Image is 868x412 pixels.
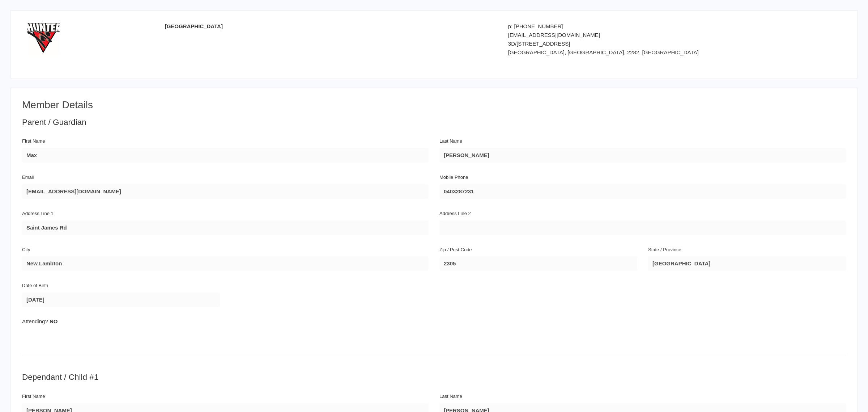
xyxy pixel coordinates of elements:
[22,282,48,290] label: Date of Birth
[22,246,30,254] label: City
[439,174,467,181] label: Mobile Phone
[22,371,846,383] div: Dependant / Child #1
[165,23,217,30] strong: [GEOGRAPHIC_DATA]
[49,318,57,325] strong: NO
[648,246,681,254] label: State / Province
[508,48,772,57] div: [GEOGRAPHIC_DATA], [GEOGRAPHIC_DATA], 2282, [GEOGRAPHIC_DATA]
[27,22,60,55] img: logo.png
[22,117,846,128] div: Parent / Guardian
[22,138,44,145] label: First Name
[22,393,44,400] label: First Name
[22,174,33,181] label: Email
[439,393,462,400] label: Last Name
[22,100,846,111] h3: Member Details
[22,318,48,325] span: Attending?
[508,22,772,31] div: p: [PHONE_NUMBER]
[22,210,52,218] label: Address Line 1
[439,210,470,218] label: Address Line 2
[508,39,772,48] div: 3D/[STREET_ADDRESS]
[508,31,772,39] div: [EMAIL_ADDRESS][DOMAIN_NAME]
[439,246,471,254] label: Zip / Post Code
[439,138,462,145] label: Last Name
